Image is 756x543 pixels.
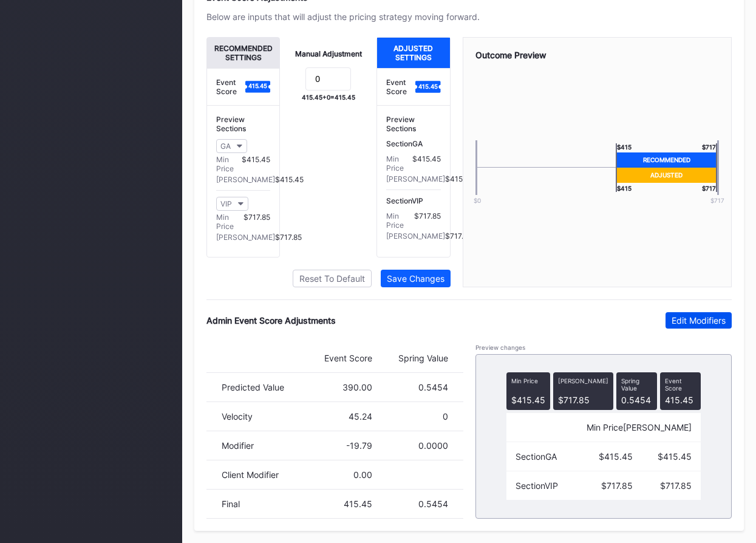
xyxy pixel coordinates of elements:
div: Velocity [222,411,297,422]
div: Below are inputs that will adjust the pricing strategy moving forward. [206,12,480,22]
div: Adjusted [616,168,717,183]
div: Recommended [616,152,717,168]
text: 415.45 [248,83,267,90]
div: Reset To Default [299,273,365,284]
div: Modifier [222,440,297,451]
div: Section GA [516,451,574,462]
div: 0.5454 [372,499,448,509]
div: Event Score [297,353,372,363]
div: Predicted Value [222,382,297,392]
div: 415.45 + 0 = 415.45 [302,94,355,101]
div: VIP [220,199,232,208]
div: Preview Sections [216,115,270,133]
div: Final [222,499,297,509]
div: Outcome Preview [475,50,720,60]
div: [PERSON_NAME] [386,174,445,183]
div: Manual Adjustment [295,49,362,58]
div: $ 717 [696,197,738,204]
div: Section VIP [386,196,440,205]
div: 45.24 [297,411,372,422]
div: $415.45 [445,174,474,183]
div: 0.5454 [616,372,657,410]
div: Edit Modifiers [672,315,726,326]
div: $ 717 [702,143,717,152]
div: Min Price [386,154,412,172]
div: $415.45 [574,451,633,462]
div: $717.85 [243,213,270,231]
button: GA [216,139,247,153]
div: Event Score [665,377,696,392]
div: $415.45 [242,155,270,173]
div: $717.85 [633,480,692,491]
button: Reset To Default [293,270,372,287]
div: $717.85 [553,372,613,410]
div: Min Price [386,211,414,230]
div: $415.45 [506,372,550,410]
div: $717.85 [445,231,472,241]
div: $ 717 [702,183,717,192]
div: Section VIP [516,480,574,491]
div: Section GA [386,139,440,148]
div: [PERSON_NAME] [216,233,275,242]
div: -19.79 [297,440,372,451]
div: 415.45 [297,499,372,509]
div: $415.45 [275,175,304,184]
div: $717.85 [414,211,441,230]
div: $ 415 [616,143,632,152]
div: $415.45 [412,154,441,172]
div: $415.45 [633,451,692,462]
div: 390.00 [297,382,372,392]
button: Save Changes [381,270,451,287]
div: 0.5454 [372,382,448,392]
div: 0.00 [297,470,372,480]
div: $717.85 [574,480,633,491]
div: [PERSON_NAME] [386,231,445,241]
div: Min Price [216,213,243,231]
div: [PERSON_NAME] [623,422,692,432]
div: GA [220,142,231,151]
div: Min Price [569,422,623,432]
div: Min Price [216,155,242,173]
div: [PERSON_NAME] [558,377,608,384]
button: VIP [216,197,248,211]
button: Edit Modifiers [666,312,732,329]
div: Save Changes [387,273,444,284]
div: Preview changes [475,344,732,351]
div: $ 415 [616,183,632,192]
div: Spring Value [372,353,448,363]
div: Client Modifier [222,470,297,480]
div: Recommended Settings [207,38,279,68]
div: 0.0000 [372,440,448,451]
div: 0 [372,411,448,422]
div: Preview Sections [386,115,440,133]
div: Adjusted Settings [377,38,449,68]
div: Min Price [511,377,545,384]
div: $717.85 [275,233,302,242]
div: 415.45 [660,372,701,410]
div: $0 [456,197,499,204]
div: [PERSON_NAME] [216,175,275,184]
div: Admin Event Score Adjustments [206,315,336,326]
div: Spring Value [621,377,652,392]
text: 415.45 [418,83,438,90]
div: Event Score [386,78,415,96]
div: Event Score [216,78,245,96]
